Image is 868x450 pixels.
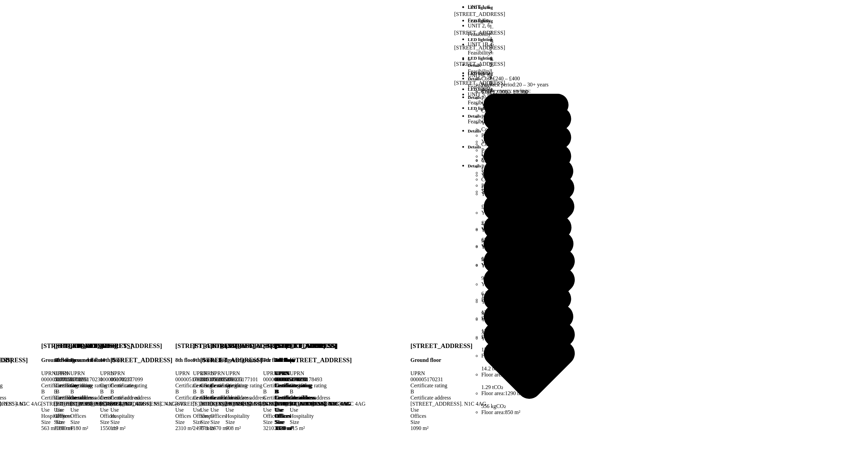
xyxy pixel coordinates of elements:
[200,383,276,389] div: Certificate rating
[41,342,117,350] h3: [STREET_ADDRESS]
[454,30,574,47] div: [STREET_ADDRESS]
[493,176,533,182] span: £13,000 – £21,000
[111,370,186,376] div: UPRN
[481,397,577,409] span: 556 kgCO₂
[481,409,577,415] li: Floor area:
[71,425,146,431] div: 1180 m²
[468,73,577,79] li: UNIT 3, 6
[454,80,577,97] div: [STREET_ADDRESS]
[56,419,132,425] div: Size
[468,106,577,111] h5: LED lighting
[111,356,186,364] h3: [STREET_ADDRESS]
[71,357,146,363] h4: Basement floor
[56,342,132,350] h3: [STREET_ADDRESS]
[41,413,117,419] div: Hospitality
[516,182,546,188] span: 12 – 20 years
[111,389,186,395] div: B
[71,342,146,350] h3: [STREET_ADDRESS]
[41,395,117,401] div: Certificate address
[71,370,146,376] div: UPRN
[41,419,117,425] div: Size
[200,376,276,383] div: 000005185586
[468,56,576,62] li: 6
[41,383,117,389] div: Certificate rating
[200,356,276,364] h3: [STREET_ADDRESS]
[411,342,487,350] h3: [STREET_ADDRESS]
[111,407,186,413] div: Use
[454,45,576,62] div: [STREET_ADDRESS]
[111,395,186,401] div: Certificate address
[200,401,276,407] div: [STREET_ADDRESS]. N1C 4AG
[290,383,366,389] div: Certificate rating
[411,401,487,407] div: [STREET_ADDRESS]. N1C 4AG
[411,370,487,376] div: UPRN
[225,342,301,350] h3: [STREET_ADDRESS]
[225,376,301,383] div: 000005177101
[200,370,276,376] div: UPRN
[411,376,487,383] div: 000005170231
[411,419,487,425] div: Size
[225,401,301,407] div: [STREET_ADDRESS]. N1C 4AG
[200,413,276,419] div: Shops
[211,342,287,350] h3: [STREET_ADDRESS]
[56,376,132,383] div: 000005170231
[225,389,301,395] div: B
[200,425,276,431] div: 773 m²
[71,376,146,383] div: 000005170231
[290,425,366,431] div: 115 m²
[41,401,117,407] div: [STREET_ADDRESS]. N1C 4AG
[275,342,351,350] h3: [STREET_ADDRESS]
[411,389,487,395] div: B
[481,176,577,182] li: Cost:
[225,425,301,431] div: 608 m²
[411,395,487,401] div: Certificate address
[200,389,276,395] div: B
[290,401,366,407] div: [STREET_ADDRESS]. N1C 4AG
[56,395,132,401] div: Certificate address
[56,401,132,407] div: [STREET_ADDRESS]. N1C 4AG
[71,401,146,407] div: [STREET_ADDRESS]. N1C 4AG
[505,409,520,415] span: 850 m²
[290,356,366,364] h3: [STREET_ADDRESS]
[411,425,487,431] div: 1090 m²
[454,61,577,79] div: [STREET_ADDRESS]
[411,413,487,419] div: Offices
[290,389,366,395] div: B
[468,4,574,10] li: UNIT 1, 6
[41,407,117,413] div: Use
[111,413,186,419] div: Hospitality
[56,370,132,376] div: UPRN
[71,419,146,425] div: Size
[71,395,146,401] div: Certificate address
[175,342,251,350] h3: [STREET_ADDRESS]
[56,413,132,419] div: Offices
[468,119,577,125] dt: Feasibility
[468,163,577,169] h5: Details
[71,383,146,389] div: Certificate rating
[225,419,301,425] div: Size
[111,383,186,389] div: Certificate rating
[225,357,301,363] h4: Lower ground floor
[56,383,132,389] div: Certificate rating
[71,413,146,419] div: Offices
[290,413,366,419] div: Hospitality
[290,370,366,376] div: UPRN
[411,383,487,389] div: Certificate rating
[481,335,577,409] li: Yearly GHG change:
[41,389,117,395] div: B
[111,425,186,431] div: 119 m²
[200,407,276,413] div: Use
[225,407,301,413] div: Use
[481,182,577,188] li: Payback period:
[468,41,574,47] li: UNIT 1B, 6
[41,376,117,383] div: 000005177101
[225,395,301,401] div: Certificate address
[411,407,487,413] div: Use
[290,407,366,413] div: Use
[225,383,301,389] div: Certificate rating
[468,91,577,97] li: UNIT 5, 6
[200,419,276,425] div: Size
[41,357,117,363] h4: Ground floor
[290,419,366,425] div: Size
[41,425,117,431] div: 563 m²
